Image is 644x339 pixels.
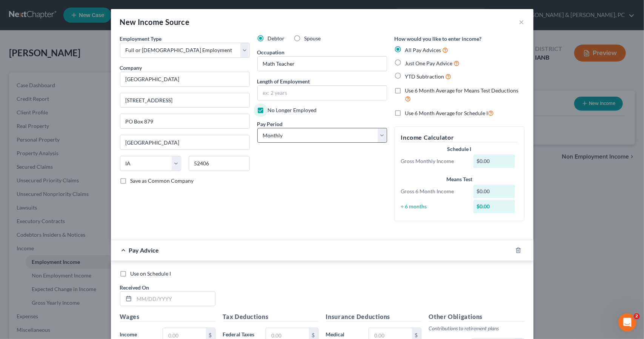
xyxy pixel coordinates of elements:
[326,312,421,322] h5: Insurance Deductions
[395,35,482,43] label: How would you like to enter income?
[397,157,470,165] div: Gross Monthly Income
[634,313,640,319] span: 2
[405,73,444,80] span: YTD Subtraction
[397,203,470,210] div: ÷ 6 months
[618,313,636,331] iframe: Intercom live chat
[268,107,317,113] span: No Longer Employed
[405,110,488,116] span: Use 6 Month Average for Schedule I
[405,60,453,66] span: Just One Pay Advice
[223,312,318,322] h5: Tax Deductions
[401,176,518,183] div: Means Test
[120,114,249,128] input: Unit, Suite, etc...
[131,177,194,184] span: Save as Common Company
[258,57,387,71] input: --
[429,325,524,332] p: Contributions to retirement plans
[405,87,519,94] span: Use 6 Month Average for Means Test Deductions
[473,185,515,198] div: $0.00
[258,86,387,100] input: ex: 2 years
[120,284,149,291] span: Received On
[120,312,215,322] h5: Wages
[120,135,249,149] input: Enter city...
[257,77,310,85] label: Length of Employment
[120,72,250,87] input: Search company by name...
[120,93,249,108] input: Enter address...
[120,65,142,71] span: Company
[304,35,321,42] span: Spouse
[429,312,524,322] h5: Other Obligations
[401,145,518,153] div: Schedule I
[189,156,250,171] input: Enter zip...
[129,247,159,254] span: Pay Advice
[268,35,285,42] span: Debtor
[120,35,162,42] span: Employment Type
[473,200,515,213] div: $0.00
[257,121,283,127] span: Pay Period
[257,48,285,56] label: Occupation
[134,292,215,306] input: MM/DD/YYYY
[405,47,441,53] span: All Pay Advices
[131,270,171,277] span: Use on Schedule I
[473,154,515,168] div: $0.00
[120,331,137,337] span: Income
[519,17,524,26] button: ×
[120,17,190,27] div: New Income Source
[397,188,470,195] div: Gross 6 Month Income
[401,133,518,142] h5: Income Calculator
